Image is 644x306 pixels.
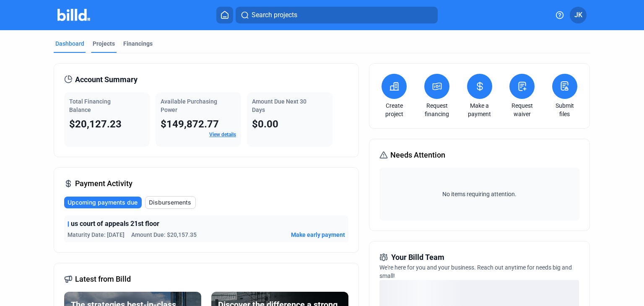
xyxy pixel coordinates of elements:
[570,7,587,23] button: JK
[574,10,582,20] span: JK
[93,39,115,48] div: Projects
[75,74,138,86] span: Account Summary
[236,7,438,23] button: Search projects
[69,118,122,130] span: $20,127.23
[209,132,236,137] a: View details
[383,190,576,198] span: No items requiring attention.
[550,101,579,118] a: Submit files
[161,98,217,113] span: Available Purchasing Power
[252,118,278,130] span: $0.00
[379,264,572,279] span: We're here for you and your business. Reach out anytime for needs big and small!
[68,231,125,239] span: Maturity Date: [DATE]
[291,231,345,239] button: Make early payment
[75,273,131,285] span: Latest from Billd
[390,149,445,161] span: Needs Attention
[57,9,91,21] img: Billd Company Logo
[64,197,142,208] button: Upcoming payments due
[131,231,197,239] span: Amount Due: $20,157.35
[69,98,111,113] span: Total Financing Balance
[391,252,444,263] span: Your Billd Team
[149,198,191,207] span: Disbursements
[123,39,153,48] div: Financings
[161,118,219,130] span: $149,872.77
[68,198,138,207] span: Upcoming payments due
[75,178,132,189] span: Payment Activity
[145,196,196,209] button: Disbursements
[465,101,494,118] a: Make a payment
[422,101,452,118] a: Request financing
[507,101,537,118] a: Request waiver
[252,10,297,20] span: Search projects
[55,39,84,48] div: Dashboard
[252,98,306,113] span: Amount Due Next 30 Days
[379,101,409,118] a: Create project
[71,219,159,229] span: us court of appeals 21st floor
